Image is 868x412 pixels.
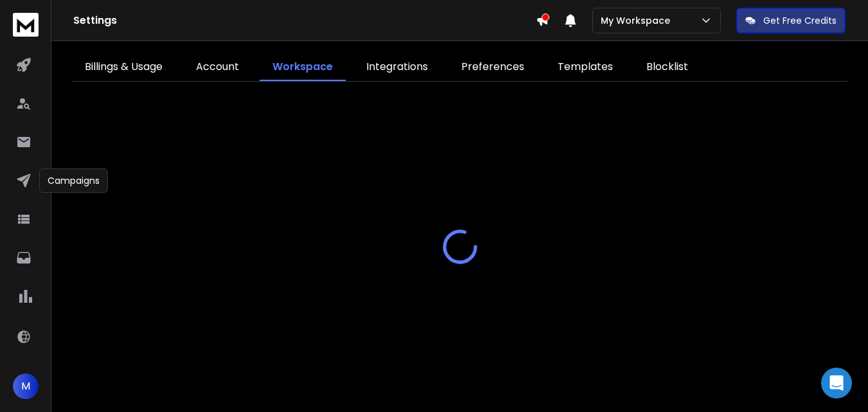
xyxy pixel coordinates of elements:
[13,13,39,37] img: logo
[633,54,701,81] a: Blocklist
[183,54,252,81] a: Account
[13,373,39,399] button: M
[545,54,626,81] a: Templates
[763,14,837,27] p: Get Free Credits
[601,14,675,27] p: My Workspace
[353,54,441,81] a: Integrations
[73,13,536,28] h1: Settings
[448,54,537,81] a: Preferences
[39,168,108,193] div: Campaigns
[72,54,175,81] a: Billings & Usage
[260,54,346,81] a: Workspace
[736,8,846,33] button: Get Free Credits
[821,368,852,399] div: Open Intercom Messenger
